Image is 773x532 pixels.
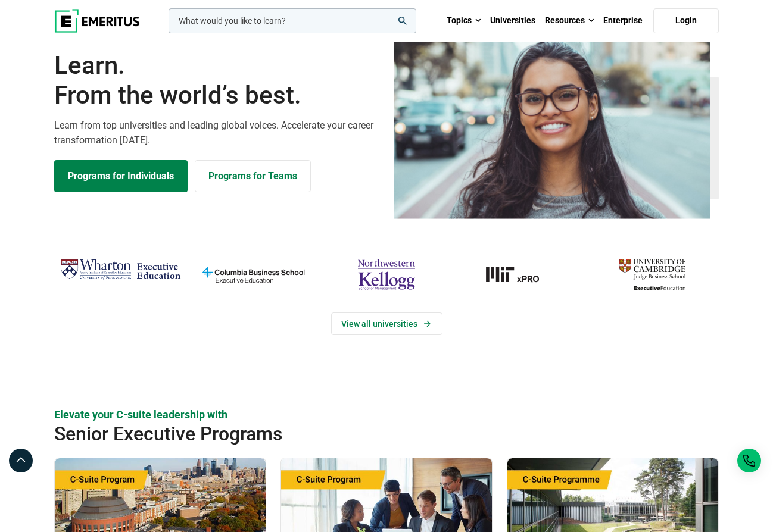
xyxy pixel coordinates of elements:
[169,8,416,33] input: woocommerce-product-search-field-0
[54,407,719,422] p: Elevate your C-suite leadership with
[459,255,580,294] img: MIT xPRO
[54,80,379,110] span: From the world’s best.
[459,255,580,294] a: MIT-xPRO
[394,32,710,219] img: Learn from the world's best
[592,255,713,294] img: cambridge-judge-business-school
[193,255,314,294] img: columbia-business-school
[54,118,379,148] p: Learn from top universities and leading global voices. Accelerate your career transformation [DATE].
[60,255,181,284] img: Wharton Executive Education
[653,8,719,33] a: Login
[54,422,652,446] h2: Senior Executive Programs
[54,160,188,192] a: Explore Programs
[326,255,447,294] img: northwestern-kellogg
[195,160,311,192] a: Explore for Business
[331,312,442,335] a: View Universities
[54,51,379,111] h1: Learn.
